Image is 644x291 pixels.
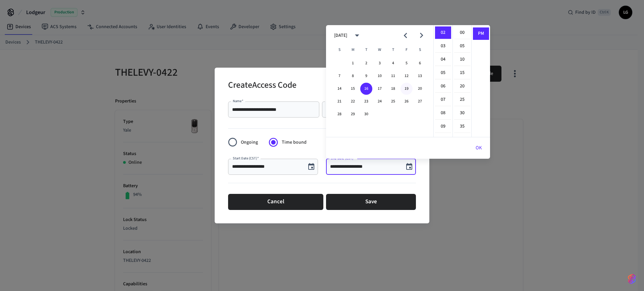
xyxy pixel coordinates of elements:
button: 9 [360,70,372,82]
button: 29 [347,108,359,120]
button: 18 [387,83,399,95]
button: 26 [400,95,413,107]
button: 27 [414,95,426,107]
ul: Select minutes [452,25,471,137]
li: PM [473,27,489,40]
ul: Select hours [434,25,452,137]
button: 8 [347,70,359,82]
ul: Select meridiem [471,25,490,137]
button: 7 [333,70,345,82]
button: 2 [360,57,372,69]
li: 0 minutes [454,26,470,39]
li: 5 hours [435,67,451,79]
label: Name [233,98,244,103]
button: 21 [333,95,345,107]
span: Saturday [414,43,426,57]
button: 15 [347,83,359,95]
button: 16 [360,83,372,95]
label: Start Date (CST) [233,156,259,161]
button: 13 [414,70,426,82]
button: 19 [400,83,413,95]
li: 2 hours [435,26,451,39]
li: 10 minutes [454,53,470,66]
button: 23 [360,95,372,107]
li: 40 minutes [454,134,470,146]
button: 17 [374,83,386,95]
li: 5 minutes [454,40,470,53]
button: 20 [414,83,426,95]
li: 10 hours [435,134,451,146]
li: 20 minutes [454,80,470,93]
li: 35 minutes [454,120,470,133]
h2: Create Access Code [228,76,297,96]
li: 25 minutes [454,93,470,106]
img: SeamLogoGradient.69752ec5.svg [628,274,636,284]
li: 30 minutes [454,107,470,120]
div: [DATE] [334,32,347,39]
li: 7 hours [435,93,451,106]
span: Time bound [282,139,307,146]
button: Previous month [397,27,413,43]
button: 5 [400,57,413,69]
button: 22 [347,95,359,107]
button: Next month [414,27,429,43]
span: Monday [347,43,359,57]
button: 3 [374,57,386,69]
li: 9 hours [435,120,451,133]
li: 4 hours [435,53,451,66]
button: 10 [374,70,386,82]
button: 30 [360,108,372,120]
li: 3 hours [435,40,451,53]
button: Save [326,194,416,210]
li: 8 hours [435,107,451,120]
li: 6 hours [435,80,451,93]
span: Wednesday [374,43,386,57]
button: OK [468,140,490,156]
button: 6 [414,57,426,69]
button: 12 [400,70,413,82]
span: Tuesday [360,43,372,57]
button: Choose date, selected date is Sep 16, 2025 [402,160,416,173]
button: Choose date, selected date is Sep 16, 2025 [305,160,318,173]
button: 28 [333,108,345,120]
span: Ongoing [241,139,258,146]
button: 11 [387,70,399,82]
button: 24 [374,95,386,107]
span: Sunday [333,43,345,57]
span: Thursday [387,43,399,57]
button: 14 [333,83,345,95]
label: End Date (CST) [331,156,355,161]
button: calendar view is open, switch to year view [349,27,365,43]
li: 15 minutes [454,67,470,79]
button: Cancel [228,194,323,210]
button: 1 [347,57,359,69]
button: 4 [387,57,399,69]
span: Friday [400,43,413,57]
button: 25 [387,95,399,107]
